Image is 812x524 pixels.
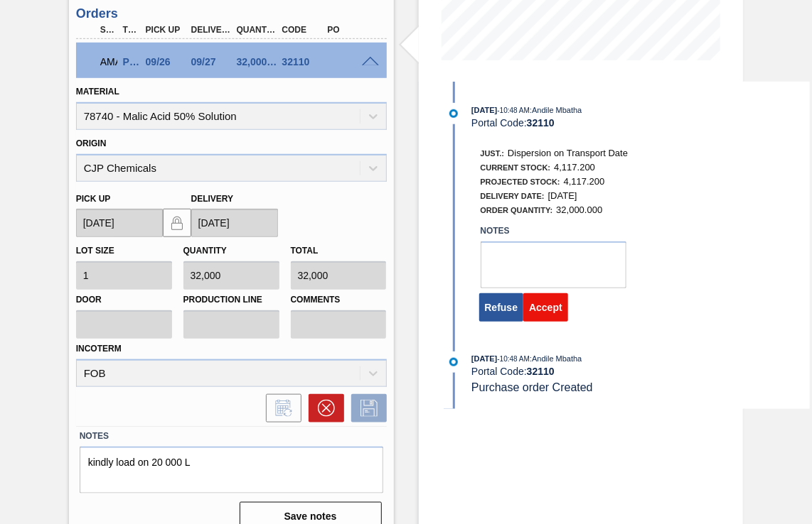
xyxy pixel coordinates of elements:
button: Accept [523,293,568,322]
label: Production Line [183,290,279,310]
span: - 10:48 AM [498,355,530,363]
div: Pick up [142,25,191,35]
div: Inform order change [259,394,301,422]
label: Notes [481,221,626,241]
h3: Orders [76,6,387,21]
div: Save Order [344,394,387,422]
img: locked [169,214,186,231]
span: 4,117.200 [564,176,605,187]
label: Incoterm [76,344,122,354]
span: 4,117.200 [554,162,595,173]
button: Refuse [479,293,524,322]
label: Door [76,290,172,310]
label: Material [76,87,119,97]
div: Purchase order [119,56,140,67]
span: Current Stock: [481,163,551,172]
label: Pick up [76,194,111,204]
label: Total [291,246,319,256]
div: Portal Code: [471,366,809,377]
span: - 10:48 AM [498,107,530,114]
span: Just.: [481,149,505,158]
div: Code [279,25,327,35]
input: mm/dd/yyyy [191,209,278,237]
p: AMA [100,56,114,67]
span: [DATE] [548,190,577,201]
span: Dispersion on Transport Date [508,148,628,158]
span: : Andile Mbatha [530,354,582,363]
span: : Andile Mbatha [530,106,582,114]
div: 32,000.000 [233,56,282,67]
div: Awaiting Manager Approval [97,46,117,77]
span: Projected Stock: [481,178,560,186]
span: Delivery Date: [481,192,545,200]
div: Delivery [188,25,236,35]
label: Notes [80,426,383,447]
label: Lot size [76,246,114,256]
input: mm/dd/yyyy [76,209,163,237]
div: Type [119,25,140,35]
div: Cancel Order [301,394,344,422]
div: 32110 [279,56,327,67]
div: Step [97,25,117,35]
strong: 32110 [527,366,555,377]
strong: 32110 [527,117,555,129]
div: 09/26/2025 [142,56,191,67]
label: Origin [76,138,107,148]
img: atual [449,109,458,118]
span: Purchase order Created [471,381,593,393]
span: Order Quantity: [481,206,553,214]
img: atual [449,358,458,366]
label: Comments [291,290,387,310]
span: [DATE] [471,106,497,114]
div: PO [324,25,372,35]
textarea: kindly load on 20 000 L [80,447,383,493]
div: 09/27/2025 [188,56,236,67]
span: 32,000.000 [556,204,602,215]
label: Quantity [183,246,227,256]
span: [DATE] [471,354,497,363]
div: Portal Code: [471,117,809,129]
label: Delivery [191,194,234,204]
div: Quantity [233,25,282,35]
button: locked [163,209,191,237]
